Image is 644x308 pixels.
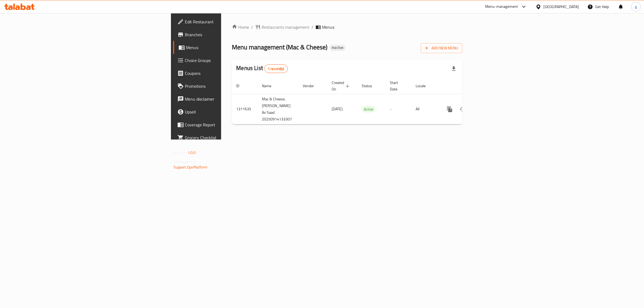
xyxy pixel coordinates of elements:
span: Inactive [330,45,346,50]
div: Export file [447,62,460,75]
a: Edit Restaurant [173,15,279,28]
span: Menus [322,24,334,30]
a: Restaurants management [255,24,309,30]
span: Active [362,106,375,112]
a: Menu disclaimer [173,93,279,105]
span: Branches [185,31,274,38]
button: more [443,103,456,116]
span: Menu disclaimer [185,96,274,102]
span: Choice Groups [185,57,274,64]
span: Add New Menu [425,45,458,52]
a: Grocery Checklist [173,131,279,144]
span: Created On [332,79,351,92]
span: Name [262,83,278,89]
span: Start Date [390,79,405,92]
span: Status [362,83,379,89]
span: Menus [186,44,274,51]
span: g [635,4,637,10]
span: 1 record(s) [265,66,287,71]
span: Coverage Report [185,122,274,128]
h2: Menus List [236,64,287,73]
span: Grocery Checklist [185,134,274,141]
a: Choice Groups [173,54,279,67]
div: Total records count [264,64,288,73]
li: / [312,24,313,30]
a: Coupons [173,67,279,80]
span: 1.0.0 [188,149,196,156]
table: enhanced table [232,78,499,124]
span: ID [236,83,246,89]
div: Menu-management [485,3,518,10]
span: Vendor [303,83,321,89]
span: Edit Restaurant [185,19,274,25]
th: Actions [439,78,499,94]
span: Coupons [185,70,274,76]
span: Locale [416,83,433,89]
div: Inactive [330,45,346,51]
span: [DATE] [332,105,343,112]
a: Branches [173,28,279,41]
span: Version: [174,149,187,156]
td: All [411,94,439,124]
span: Restaurants management [262,24,309,30]
button: Add New Menu [421,43,462,53]
span: Menu management ( Mac & Cheese ) [232,41,327,53]
a: Promotions [173,80,279,93]
a: Coverage Report [173,118,279,131]
span: Upsell [185,109,274,115]
nav: breadcrumb [232,24,462,30]
span: Get support on: [174,158,198,165]
div: [GEOGRAPHIC_DATA] [543,4,579,10]
a: Menus [173,41,279,54]
span: Promotions [185,83,274,89]
a: Support.OpsPlatform [174,164,208,171]
td: - [386,94,411,124]
a: Upsell [173,105,279,118]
